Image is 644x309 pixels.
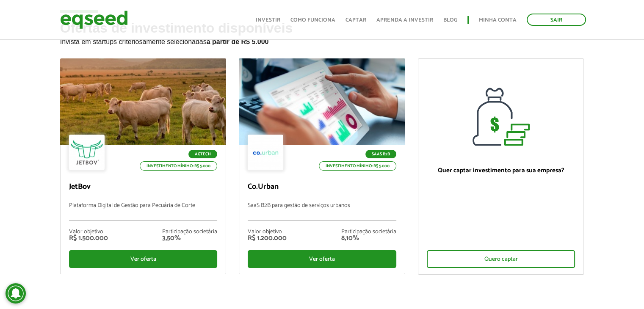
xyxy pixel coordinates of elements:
[239,58,405,274] a: SaaS B2B Investimento mínimo: R$ 5.000 Co.Urban SaaS B2B para gestão de serviços urbanos Valor ob...
[479,17,517,23] a: Minha conta
[443,17,457,23] a: Blog
[341,229,396,235] div: Participação societária
[248,229,287,235] div: Valor objetivo
[427,250,575,268] div: Quero captar
[290,17,335,23] a: Como funciona
[188,150,217,158] p: Agtech
[60,58,227,274] a: Agtech Investimento mínimo: R$ 5.000 JetBov Plataforma Digital de Gestão para Pecuária de Corte V...
[248,202,396,221] p: SaaS B2B para gestão de serviços urbanos
[248,235,287,242] div: R$ 1.200.000
[418,58,584,275] a: Quer captar investimento para sua empresa? Quero captar
[248,250,396,268] div: Ver oferta
[248,182,396,192] p: Co.Urban
[365,150,396,158] p: SaaS B2B
[341,235,396,242] div: 8,10%
[60,36,584,46] p: Invista em startups criteriosamente selecionadas
[140,161,217,171] p: Investimento mínimo: R$ 5.000
[69,182,218,192] p: JetBov
[69,229,108,235] div: Valor objetivo
[345,17,366,23] a: Captar
[69,202,218,221] p: Plataforma Digital de Gestão para Pecuária de Corte
[162,235,217,242] div: 3,50%
[527,14,586,26] a: Sair
[256,17,280,23] a: Investir
[69,235,108,242] div: R$ 1.500.000
[427,167,575,174] p: Quer captar investimento para sua empresa?
[376,17,433,23] a: Aprenda a investir
[207,38,269,45] strong: a partir de R$ 5.000
[162,229,217,235] div: Participação societária
[319,161,396,171] p: Investimento mínimo: R$ 5.000
[69,250,218,268] div: Ver oferta
[60,8,128,31] img: EqSeed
